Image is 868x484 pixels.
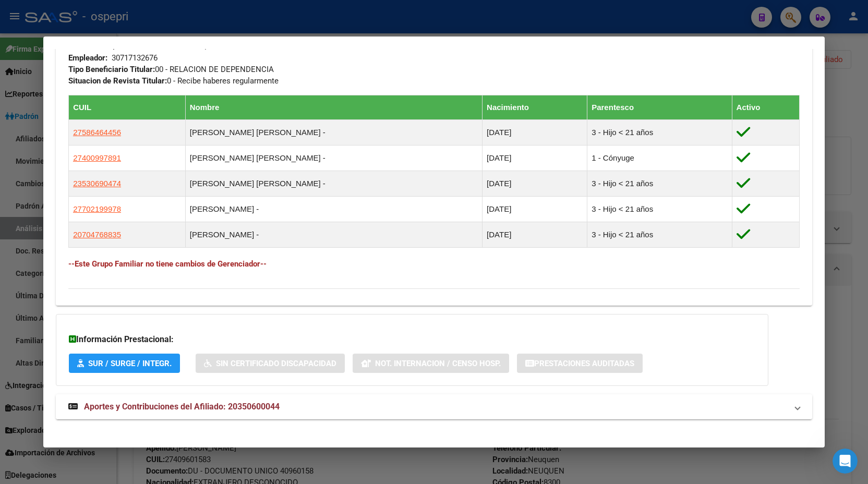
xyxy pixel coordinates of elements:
[587,145,732,171] td: 1 - Cónyuge
[68,65,274,74] span: 00 - RELACION DE DEPENDENCIA
[88,359,172,368] span: SUR / SURGE / INTEGR.
[587,196,732,222] td: 3 - Hijo < 21 años
[185,171,482,196] td: [PERSON_NAME] [PERSON_NAME] -
[483,222,587,247] td: [DATE]
[73,128,121,137] span: 27586464456
[112,52,158,64] div: 30717132676
[483,119,587,145] td: [DATE]
[73,204,121,213] span: 27702199978
[69,333,755,346] h3: Información Prestacional:
[483,171,587,196] td: [DATE]
[732,95,799,119] th: Activo
[483,196,587,222] td: [DATE]
[483,95,587,119] th: Nacimiento
[185,222,482,247] td: [PERSON_NAME] -
[517,354,643,373] button: Prestaciones Auditadas
[833,449,858,474] iframe: Intercom live chat
[73,179,121,188] span: 23530690474
[68,42,136,51] strong: Gerenciador / Plan:
[73,153,121,162] span: 27400997891
[68,53,107,63] strong: Empleador:
[587,222,732,247] td: 3 - Hijo < 21 años
[185,196,482,222] td: [PERSON_NAME] -
[216,359,336,368] span: Sin Certificado Discapacidad
[587,119,732,145] td: 3 - Hijo < 21 años
[375,359,501,368] span: Not. Internacion / Censo Hosp.
[534,359,634,368] span: Prestaciones Auditadas
[69,95,186,119] th: CUIL
[483,145,587,171] td: [DATE]
[587,95,732,119] th: Parentesco
[185,95,482,119] th: Nombre
[84,402,280,412] span: Aportes y Contribuciones del Afiliado: 20350600044
[68,258,800,270] h4: --Este Grupo Familiar no tiene cambios de Gerenciador--
[73,230,121,239] span: 20704768835
[185,145,482,171] td: [PERSON_NAME] [PERSON_NAME] -
[587,171,732,196] td: 3 - Hijo < 21 años
[68,65,155,74] strong: Tipo Beneficiario Titular:
[69,354,180,373] button: SUR / SURGE / INTEGR.
[68,76,167,86] strong: Situacion de Revista Titular:
[196,354,345,373] button: Sin Certificado Discapacidad
[185,119,482,145] td: [PERSON_NAME] [PERSON_NAME] -
[68,42,238,51] span: Z99 - Sin Identificar / Sin Plan
[68,76,279,86] span: 0 - Recibe haberes regularmente
[56,394,812,419] mat-expansion-panel-header: Aportes y Contribuciones del Afiliado: 20350600044
[353,354,509,373] button: Not. Internacion / Censo Hosp.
